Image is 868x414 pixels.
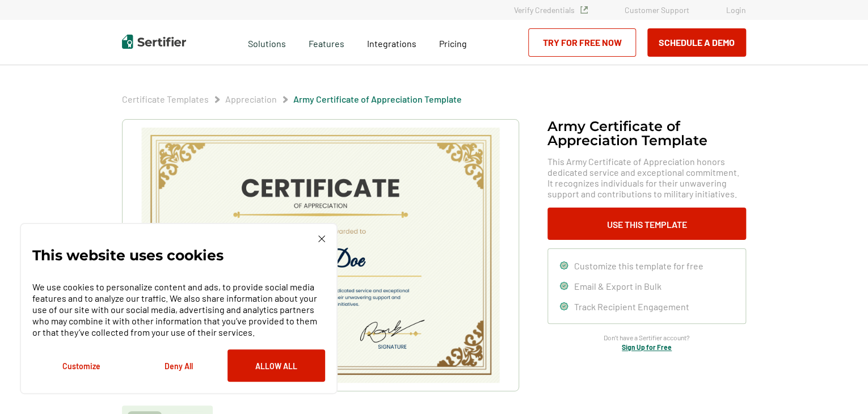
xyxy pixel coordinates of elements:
a: Certificate Templates [122,94,209,104]
img: Verified [580,6,588,14]
p: We use cookies to personalize content and ads, to provide social media features and to analyze ou... [32,281,325,338]
a: Customer Support [625,5,689,15]
p: This website uses cookies [32,250,224,261]
img: Army Certificate of Appreciation​ Template [140,128,501,383]
a: Verify Credentials [514,5,588,15]
span: Email & Export in Bulk [574,281,661,292]
span: Don’t have a Sertifier account? [604,332,690,343]
a: Integrations [367,35,416,49]
a: Army Certificate of Appreciation​ Template [293,94,462,104]
span: Pricing [439,38,467,49]
a: Appreciation [225,94,277,104]
iframe: Chat Widget [811,360,868,414]
span: Features [309,35,344,49]
h1: Army Certificate of Appreciation​ Template [547,119,746,147]
span: Integrations [367,38,416,49]
a: Pricing [439,35,467,49]
img: Cookie Popup Close [318,235,325,242]
button: Allow All [227,349,325,382]
img: Sertifier | Digital Credentialing Platform [122,35,186,49]
span: Track Recipient Engagement [574,301,689,312]
span: This Army Certificate of Appreciation honors dedicated service and exceptional commitment. It rec... [547,156,746,199]
button: Customize [32,349,130,382]
button: Schedule a Demo [647,28,746,57]
div: Breadcrumb [122,94,462,105]
a: Try for Free Now [528,28,636,57]
button: Use This Template [547,208,746,240]
span: Customize this template for free [574,260,703,271]
button: Deny All [130,349,227,382]
a: Login [726,5,746,15]
a: Sign Up for Free [622,343,672,351]
span: Solutions [248,35,286,49]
